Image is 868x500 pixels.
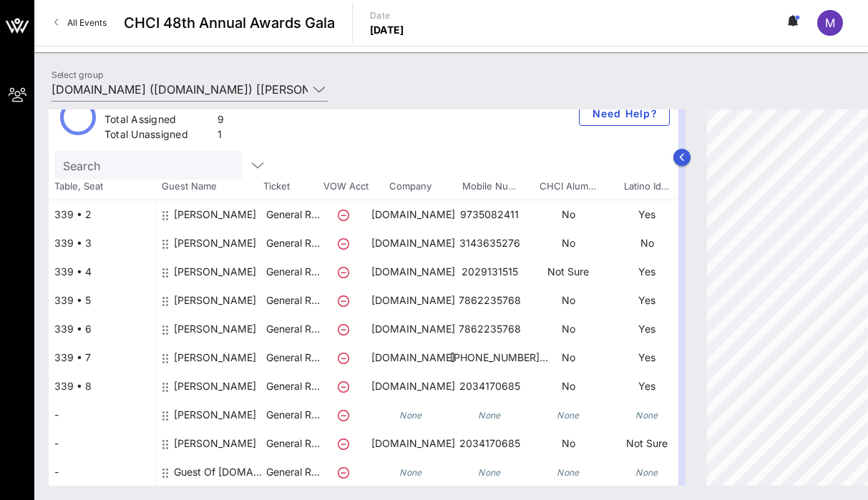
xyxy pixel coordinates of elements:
[529,343,608,372] p: No
[529,315,608,343] p: No
[264,429,321,458] p: General R…
[817,10,843,36] div: M
[608,229,686,258] p: No
[450,200,529,229] p: 9735082411
[399,410,422,421] i: None
[174,315,256,355] div: Alessandra Munoz
[371,180,449,194] span: Company
[52,69,103,80] label: Select group
[49,372,156,401] div: 339 • 8
[450,258,529,286] p: 2029131515
[608,258,686,286] p: Yes
[635,410,658,421] i: None
[370,9,404,23] p: Date
[174,343,256,383] div: Zaira Garcia
[264,315,321,343] p: General R…
[371,315,450,343] p: [DOMAIN_NAME]
[264,200,321,229] p: General R…
[450,343,529,372] p: [PHONE_NUMBER]…
[263,180,321,194] span: Ticket
[529,200,608,229] p: No
[174,286,256,326] div: Ivonne Rodriguez
[67,17,107,28] span: All Events
[218,127,229,145] div: 1
[478,410,501,421] i: None
[608,286,686,315] p: Yes
[371,372,450,401] p: [DOMAIN_NAME]
[174,429,256,469] div: Maria Angulo
[218,112,229,130] div: 9
[49,429,156,458] div: -
[608,372,686,401] p: Yes
[370,23,404,37] p: [DATE]
[49,200,156,229] div: 339 • 2
[264,401,321,429] p: General R…
[49,458,156,486] div: -
[371,429,450,458] p: [DOMAIN_NAME]
[264,372,321,401] p: General R…
[528,180,607,194] span: CHCI Alum…
[264,229,321,258] p: General R…
[608,315,686,343] p: Yes
[449,180,528,194] span: Mobile Nu…
[557,410,580,421] i: None
[557,467,580,478] i: None
[591,107,658,119] span: Need Help?
[579,100,670,126] button: Need Help?
[321,180,371,194] span: VOW Acct
[49,315,156,343] div: 339 • 6
[156,180,263,194] span: Guest Name
[174,372,256,412] div: Maria Praeli
[49,180,156,194] span: Table, Seat
[264,258,321,286] p: General R…
[371,286,450,315] p: [DOMAIN_NAME]
[825,16,835,30] span: M
[49,401,156,429] div: -
[450,315,529,343] p: 7862235768
[46,11,115,34] a: All Events
[371,258,450,286] p: [DOMAIN_NAME]
[607,180,686,194] span: Latino Id…
[104,127,212,145] div: Total Unassigned
[608,429,686,458] p: Not Sure
[174,401,256,429] div: Dana Chomba
[450,286,529,315] p: 7862235768
[450,372,529,401] p: 2034170685
[104,112,212,130] div: Total Assigned
[450,229,529,258] p: 3143635276
[608,200,686,229] p: Yes
[49,229,156,258] div: 339 • 3
[49,343,156,372] div: 339 • 7
[124,12,335,34] span: CHCI 48th Annual Awards Gala
[371,200,450,229] p: [DOMAIN_NAME]
[174,458,264,486] div: Guest Of FWD.us
[399,467,422,478] i: None
[49,258,156,286] div: 339 • 4
[174,229,256,269] div: Todd Schulte
[450,429,529,458] p: 2034170685
[174,258,256,298] div: Juan Pachon
[529,372,608,401] p: No
[264,458,321,486] p: General R…
[49,286,156,315] div: 339 • 5
[529,258,608,286] p: Not Sure
[264,286,321,315] p: General R…
[371,229,450,258] p: [DOMAIN_NAME]
[608,343,686,372] p: Yes
[529,229,608,258] p: No
[529,429,608,458] p: No
[635,467,658,478] i: None
[264,343,321,372] p: General R…
[371,343,450,372] p: [DOMAIN_NAME]
[478,467,501,478] i: None
[529,286,608,315] p: No
[174,200,256,240] div: Daniela Chomba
